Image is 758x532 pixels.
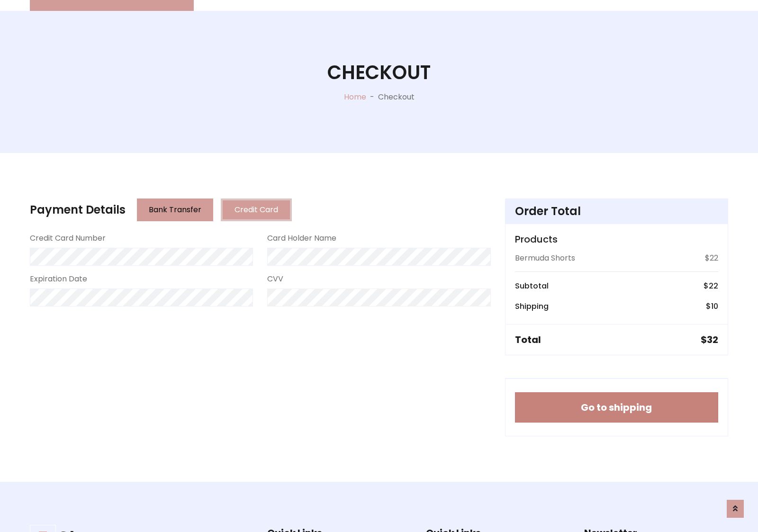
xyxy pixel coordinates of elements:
h6: $ [704,281,718,290]
h5: $ [701,334,718,345]
span: 22 [709,280,718,291]
span: 32 [707,333,718,346]
p: - [366,91,378,103]
button: Credit Card [221,198,292,221]
label: Card Holder Name [267,233,336,244]
button: Bank Transfer [137,198,213,221]
h5: Products [515,234,718,245]
button: Go to shipping [515,392,718,423]
label: Expiration Date [30,273,87,285]
span: 10 [711,301,718,312]
p: $22 [705,252,718,264]
h1: Checkout [327,61,431,84]
p: Bermuda Shorts [515,252,575,264]
label: CVV [267,273,283,285]
a: Home [344,91,366,102]
h5: Total [515,334,541,345]
h6: Subtotal [515,281,549,290]
h6: Shipping [515,302,549,311]
h4: Order Total [515,205,718,218]
p: Checkout [378,91,415,103]
label: Credit Card Number [30,233,106,244]
h4: Payment Details [30,203,126,217]
h6: $ [706,302,718,311]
